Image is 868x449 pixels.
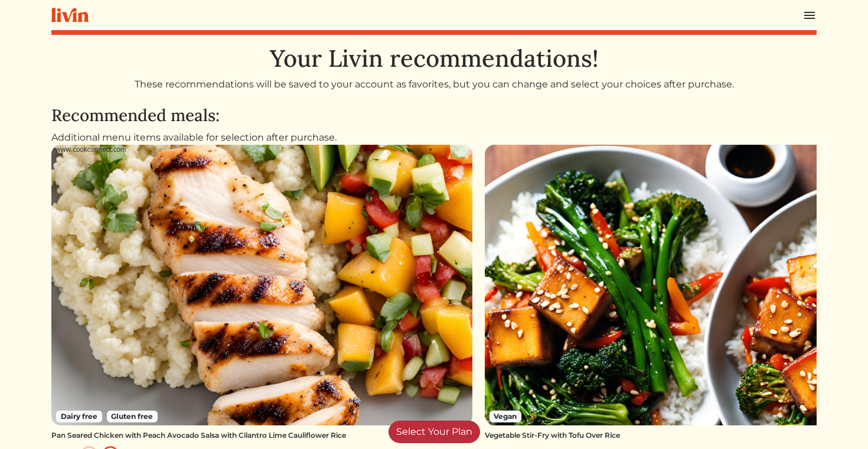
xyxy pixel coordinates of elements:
a: Select Your Plan [389,421,480,443]
span: Vegan [490,411,522,422]
img: Pan Seared Chicken with Peach Avocado Salsa with Cilantro Lime Cauliflower Rice [51,145,472,425]
img: livin-logo-a0d97d1a881af30f6274990eb6222085a2533c92bbd1e4f22c21b4f0d0e3210c.svg [51,8,89,22]
div: These recommendations will be saved to your account as favorites, but you can change and select y... [51,77,817,92]
span: Gluten free [107,411,158,422]
h3: Recommended meals: [51,106,817,126]
img: menu_hamburger-cb6d353cf0ecd9f46ceae1c99ecbeb4a00e71ca567a856bd81f57e9d8c17bb26.svg [802,8,817,22]
div: Additional menu items available for selection after purchase. [51,131,817,145]
h1: Your Livin recommendations! [51,44,817,73]
span: Dairy free [56,411,102,422]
